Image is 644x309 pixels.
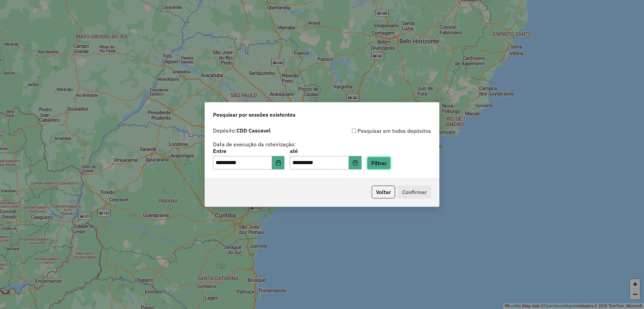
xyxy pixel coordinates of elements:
button: Choose Date [272,156,285,169]
button: Voltar [372,186,395,198]
label: até [290,147,361,155]
button: Choose Date [349,156,362,169]
strong: CDD Cascavel [236,127,271,134]
label: Data de execução da roteirização: [213,140,296,148]
label: Depósito: [213,126,271,134]
span: Pesquisar por sessões existentes [213,111,296,119]
button: Filtrar [367,157,391,169]
div: Pesquisar em todos depósitos [322,127,431,135]
label: Entre [213,147,284,155]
